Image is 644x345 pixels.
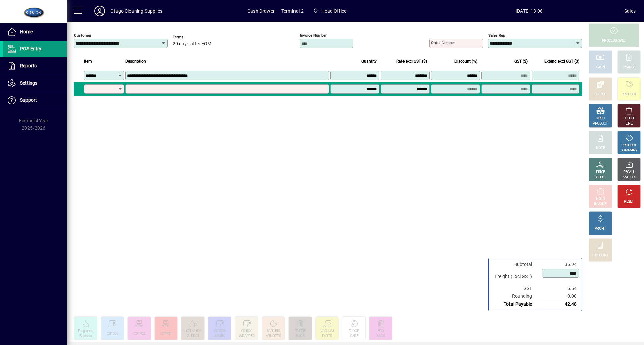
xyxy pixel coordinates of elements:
a: Reports [3,58,67,75]
div: TUFFIE [295,329,306,334]
div: FLOOR [348,329,359,334]
span: Cash Drawer [247,6,275,16]
mat-label: Sales rep [488,33,505,38]
mat-label: Customer [74,33,91,38]
span: Reports [20,63,37,68]
div: PRODUCT [621,143,636,148]
div: EFTPOS [594,92,607,97]
div: PRODUCT [621,92,636,97]
div: DISCOUNT [592,253,608,258]
span: POS Entry [20,46,41,51]
span: Item [84,58,92,65]
div: PARTS [322,334,332,339]
span: Discount (%) [454,58,477,65]
div: Fragrance [78,329,93,334]
div: INVOICES [622,175,636,180]
span: Rate excl GST ($) [396,58,427,65]
div: PROFIT [595,226,606,231]
a: Home [3,23,67,40]
span: Home [20,29,33,34]
div: ECO [378,329,384,334]
span: Head Office [310,5,349,17]
mat-label: Invoice number [300,33,327,38]
div: CS1001 [241,329,252,334]
td: 36.94 [539,261,579,268]
span: Extend excl GST ($) [544,58,579,65]
div: PRICE [596,170,605,175]
div: DELETE [623,116,635,121]
span: Description [125,58,146,65]
button: Profile [89,5,110,17]
div: VACUUM [320,329,334,334]
td: Total Payable [491,300,539,308]
span: Terms [173,35,213,39]
div: CARE [350,334,358,339]
td: 42.48 [539,300,579,308]
a: Support [3,92,67,109]
div: CS1055 [107,331,118,336]
div: INVOICE [594,202,606,207]
span: Head Office [321,6,346,16]
span: 20 days after EOM [173,41,211,47]
div: CASH [596,65,605,70]
div: Sales [624,6,636,16]
div: CS1402 [133,331,145,336]
div: SUMMARY [621,148,637,153]
td: Rounding [491,292,539,300]
span: [DATE] 13:08 [434,6,624,16]
div: ARNOTTS [266,334,281,339]
td: GST [491,285,539,292]
div: Sachets [79,334,92,339]
div: LINE [626,121,632,126]
div: PROCESS SALE [602,38,626,43]
td: Freight (Excl GST) [491,268,539,285]
div: 8ARNBIS [267,329,280,334]
span: Terminal 2 [281,6,304,16]
div: BAGS [376,334,385,339]
div: 2HPDC1 [187,334,199,339]
mat-label: Order number [431,40,455,45]
span: Quantity [361,58,377,65]
div: SELECT [595,175,606,180]
td: Subtotal [491,261,539,268]
div: RECALL [623,170,635,175]
td: 0.00 [539,292,579,300]
div: PRODUCT [593,121,608,126]
div: CHARGE [623,65,636,70]
div: HOT CHOC [184,329,201,334]
a: Settings [3,75,67,92]
div: BAGS [296,334,305,339]
div: CS1421 [160,331,172,336]
td: 5.54 [539,285,579,292]
div: MISC [596,116,604,121]
span: GST ($) [514,58,528,65]
div: WRAPPED [239,334,254,339]
div: JUMBO [214,334,226,339]
div: HOLD [596,197,605,202]
div: Otago Cleaning Supplies [110,6,162,16]
div: NOTE [596,146,605,151]
span: Support [20,97,37,103]
div: CS7006 [214,329,225,334]
span: Settings [20,80,37,86]
div: RESET [624,199,634,204]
